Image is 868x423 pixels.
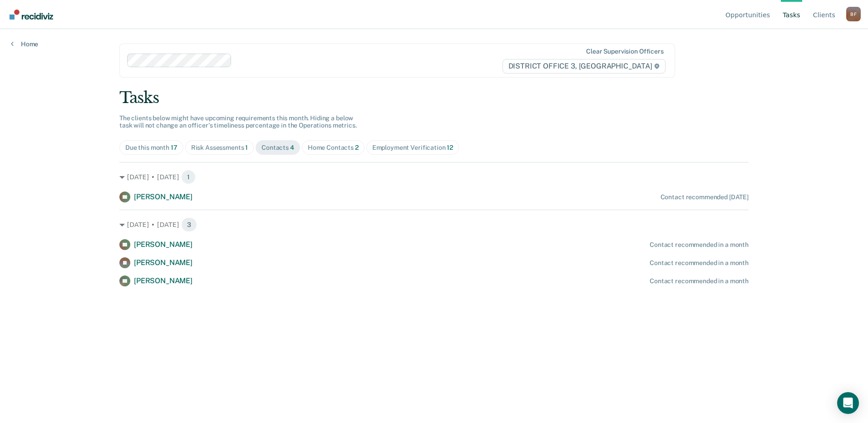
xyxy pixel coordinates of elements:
[290,144,294,151] span: 4
[191,144,248,152] div: Risk Assessments
[125,144,178,152] div: Due this month
[650,259,749,267] div: Contact recommended in a month
[447,144,453,151] span: 12
[181,170,196,184] span: 1
[119,89,749,107] div: Tasks
[661,193,749,201] div: Contact recommended [DATE]
[171,144,178,151] span: 17
[837,392,859,414] div: Open Intercom Messenger
[261,144,294,152] div: Contacts
[119,170,749,184] div: [DATE] • [DATE] 1
[10,10,53,20] img: Recidiviz
[11,40,38,48] a: Home
[650,241,749,249] div: Contact recommended in a month
[355,144,359,151] span: 2
[586,48,663,55] div: Clear supervision officers
[245,144,248,151] span: 1
[119,217,749,232] div: [DATE] • [DATE] 3
[134,192,192,201] span: [PERSON_NAME]
[181,217,197,232] span: 3
[119,114,357,129] span: The clients below might have upcoming requirements this month. Hiding a below task will not chang...
[503,59,666,74] span: DISTRICT OFFICE 3, [GEOGRAPHIC_DATA]
[134,258,192,267] span: [PERSON_NAME]
[134,276,192,285] span: [PERSON_NAME]
[308,144,359,152] div: Home Contacts
[846,7,861,21] button: Profile dropdown button
[650,277,749,285] div: Contact recommended in a month
[846,7,861,21] div: B F
[134,240,192,249] span: [PERSON_NAME]
[372,144,453,152] div: Employment Verification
